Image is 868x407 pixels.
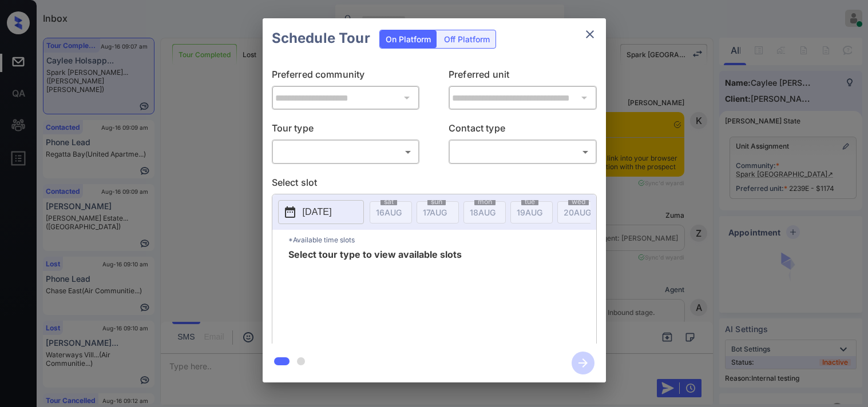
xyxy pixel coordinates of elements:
[263,18,379,58] h2: Schedule Tour
[578,23,601,46] button: close
[303,205,332,219] p: [DATE]
[278,200,364,224] button: [DATE]
[272,175,597,194] p: Select slot
[288,230,596,250] p: *Available time slots
[449,67,597,86] p: Preferred unit
[272,121,420,139] p: Tour type
[380,30,437,48] div: On Platform
[438,30,496,48] div: Off Platform
[288,250,462,341] span: Select tour type to view available slots
[449,121,597,139] p: Contact type
[272,67,420,86] p: Preferred community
